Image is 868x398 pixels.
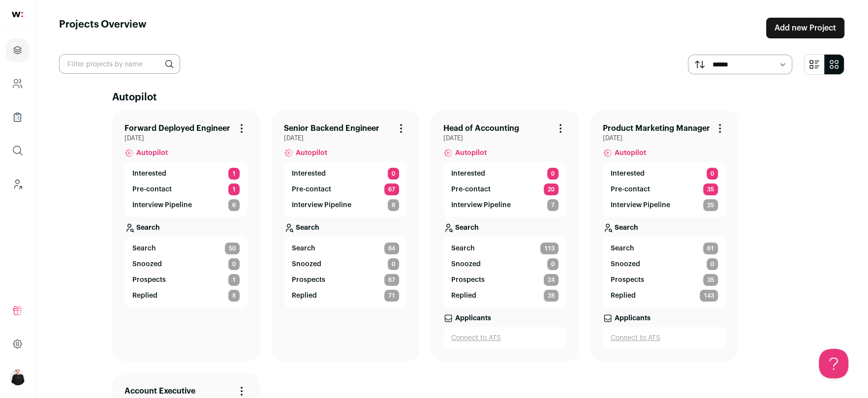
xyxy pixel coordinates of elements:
span: 0 [547,258,558,270]
a: Search [284,217,407,237]
span: 64 [384,243,399,254]
a: Search [443,217,566,237]
span: 61 [703,243,718,254]
a: Connect to ATS [451,333,558,343]
p: Prospects [611,275,644,285]
p: Prospects [132,275,166,285]
a: Add new Project [766,18,844,38]
button: Project Actions [555,122,566,134]
iframe: Toggle Customer Support [819,349,848,378]
button: Project Actions [236,122,248,134]
p: Interview Pipeline [451,200,511,210]
span: Search [292,244,315,253]
a: Snoozed 0 [292,258,399,270]
p: Interview Pipeline [132,200,192,210]
p: Snoozed [451,259,481,269]
a: Forward Deployed Engineer [124,122,230,134]
span: 35 [703,274,718,286]
a: Interested 0 [292,168,399,180]
a: Company Lists [6,105,29,129]
a: Interested 0 [611,168,718,180]
a: Leads (Backoffice) [6,172,29,196]
a: Product Marketing Manager [603,122,710,134]
a: Autopilot [603,142,726,162]
span: [DATE] [603,134,726,142]
a: Applicants [603,307,726,327]
p: Applicants [615,313,651,323]
button: Open dropdown [10,369,26,385]
button: Project Actions [395,122,407,134]
span: 0 [707,258,718,270]
a: Interested 0 [451,168,558,180]
a: Projects [6,38,29,62]
a: Prospects 24 [451,274,558,286]
span: Search [611,244,634,253]
a: Autopilot [443,142,566,162]
a: Pre-contact 35 [611,184,718,195]
a: Snoozed 0 [132,258,240,270]
a: Account Executive [124,385,195,397]
p: Prospects [292,275,325,285]
a: Prospects 35 [611,274,718,286]
a: Autopilot [284,142,407,162]
span: 71 [384,290,399,302]
span: [DATE] [443,134,566,142]
span: 8 [228,290,240,302]
p: Pre-contact [132,184,172,194]
button: Project Actions [236,385,248,397]
a: Interview Pipeline 25 [611,199,718,211]
p: Interested [292,169,326,179]
a: Interested 1 [132,168,240,180]
p: Applicants [455,313,491,323]
p: Prospects [451,275,485,285]
span: 1 [228,184,240,195]
a: Prospects 1 [132,274,240,286]
a: Replied 8 [132,290,240,302]
a: Applicants [443,307,566,327]
p: Search [296,223,319,233]
a: Interview Pipeline 8 [292,199,399,211]
span: 0 [547,168,558,180]
a: Connect to ATS [611,333,718,343]
p: Replied [292,291,317,301]
button: Project Actions [714,122,726,134]
a: Pre-contact 1 [132,184,240,195]
p: Interview Pipeline [611,200,670,210]
p: Search [615,223,638,233]
span: 0 [228,258,240,270]
p: Search [455,223,479,233]
span: [DATE] [124,134,248,142]
span: 0 [707,168,718,180]
span: [DATE] [284,134,407,142]
a: Pre-contact 20 [451,184,558,195]
a: Search [124,217,248,237]
input: Filter projects by name [59,54,180,74]
p: Replied [451,291,476,301]
p: Snoozed [132,259,162,269]
span: 0 [388,168,399,180]
a: Company and ATS Settings [6,72,29,95]
p: Interested [451,169,485,179]
a: Search [603,217,726,237]
span: 1 [228,168,240,180]
span: 143 [700,290,718,302]
h1: Projects Overview [59,18,147,38]
a: Replied 71 [292,290,399,302]
a: Pre-contact 67 [292,184,399,195]
p: Interested [611,169,645,179]
span: Autopilot [296,148,327,158]
img: wellfound-shorthand-0d5821cbd27db2630d0214b213865d53afaa358527fdda9d0ea32b1df1b89c2c.svg [12,12,23,17]
a: Autopilot [124,142,248,162]
p: Pre-contact [611,184,650,194]
p: Replied [132,291,157,301]
span: 67 [384,184,399,195]
span: 20 [544,184,558,195]
img: 9240684-medium_jpg [10,369,26,385]
span: 50 [225,243,240,254]
p: Interview Pipeline [292,200,351,210]
a: Search 64 [292,243,399,254]
span: Autopilot [615,148,646,158]
span: 24 [544,274,558,286]
p: Snoozed [292,259,321,269]
a: Replied 28 [451,290,558,302]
